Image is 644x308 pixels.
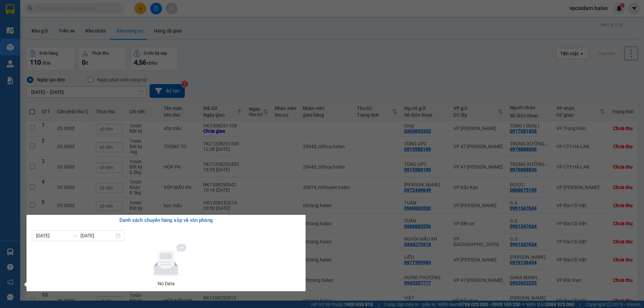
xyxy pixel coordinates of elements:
[72,233,78,238] span: to
[72,233,78,238] span: swap-right
[36,232,70,239] input: Từ ngày
[35,280,298,287] div: No Data
[80,232,114,239] input: Đến ngày
[32,217,300,225] div: Danh sách chuyến hàng sắp về văn phòng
